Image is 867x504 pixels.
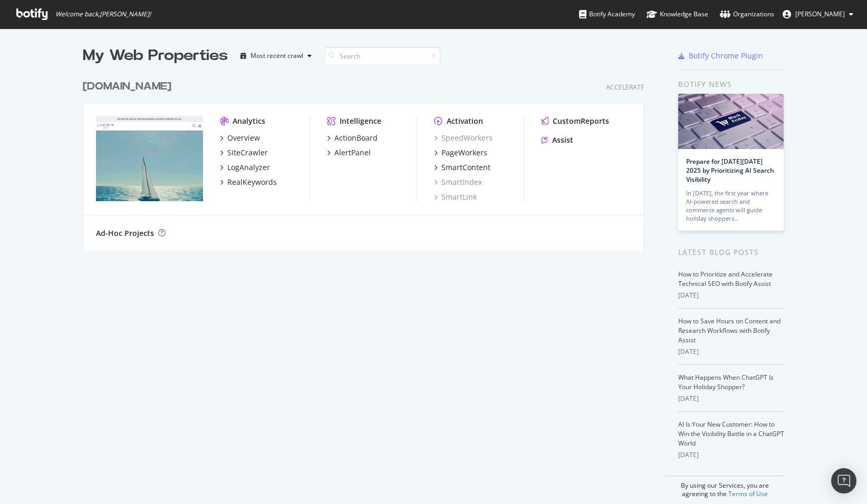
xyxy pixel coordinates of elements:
div: Most recent crawl [251,53,303,59]
div: [DATE] [678,291,784,300]
div: AlertPanel [334,147,371,158]
div: Ad-Hoc Projects [96,228,154,239]
div: My Web Properties [83,45,228,66]
div: Open Intercom Messenger [831,468,856,493]
div: RealKeywords [227,177,277,187]
div: Latest Blog Posts [678,246,784,258]
div: By using our Services, you are agreeing to the [665,476,784,498]
a: AI Is Your New Customer: How to Win the Visibility Battle in a ChatGPT World [678,420,784,448]
span: Anaëlle Dadar [795,9,845,18]
div: [DATE] [678,347,784,357]
a: [DOMAIN_NAME] [83,79,176,94]
img: lucrin.com [96,116,203,201]
a: Botify Chrome Plugin [678,51,763,61]
a: SmartLink [434,192,477,202]
div: Activation [447,116,483,126]
div: In [DATE], the first year where AI-powered search and commerce agents will guide holiday shoppers… [686,189,776,223]
div: CustomReports [553,116,609,126]
div: Overview [227,133,260,143]
a: LogAnalyzer [220,162,270,173]
div: Botify Academy [579,9,635,19]
div: [DATE] [678,394,784,403]
a: How to Prioritize and Accelerate Technical SEO with Botify Assist [678,270,773,288]
div: Organizations [720,9,774,19]
input: Search [324,47,440,65]
div: SmartContent [441,162,490,173]
a: How to Save Hours on Content and Research Workflows with Botify Assist [678,317,781,344]
a: ActionBoard [327,133,378,143]
div: Knowledge Base [647,9,708,19]
a: Overview [220,133,260,143]
img: Prepare for Black Friday 2025 by Prioritizing AI Search Visibility [678,94,784,149]
span: Welcome back, [PERSON_NAME] ! [55,10,151,18]
div: Accelerate [606,83,644,92]
div: Analytics [233,116,265,126]
a: AlertPanel [327,147,371,158]
a: SmartContent [434,162,490,173]
a: Terms of Use [728,489,768,498]
a: What Happens When ChatGPT Is Your Holiday Shopper? [678,373,774,391]
div: grid [83,66,653,251]
button: Most recent crawl [236,47,316,64]
div: Intelligence [340,116,381,126]
div: PageWorkers [441,147,487,158]
a: CustomReports [541,116,609,126]
div: SiteCrawler [227,147,268,158]
div: LogAnalyzer [227,162,270,173]
a: Assist [541,135,573,145]
a: SpeedWorkers [434,133,493,143]
div: Botify Chrome Plugin [689,51,763,61]
a: SmartIndex [434,177,482,187]
a: SiteCrawler [220,147,268,158]
div: ActionBoard [334,133,378,143]
div: [DATE] [678,450,784,460]
a: PageWorkers [434,147,487,158]
a: RealKeywords [220,177,277,187]
div: Assist [552,135,573,145]
div: Botify news [678,78,784,90]
a: Prepare for [DATE][DATE] 2025 by Prioritizing AI Search Visibility [686,157,774,184]
div: [DOMAIN_NAME] [83,79,171,94]
button: [PERSON_NAME] [774,6,862,23]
